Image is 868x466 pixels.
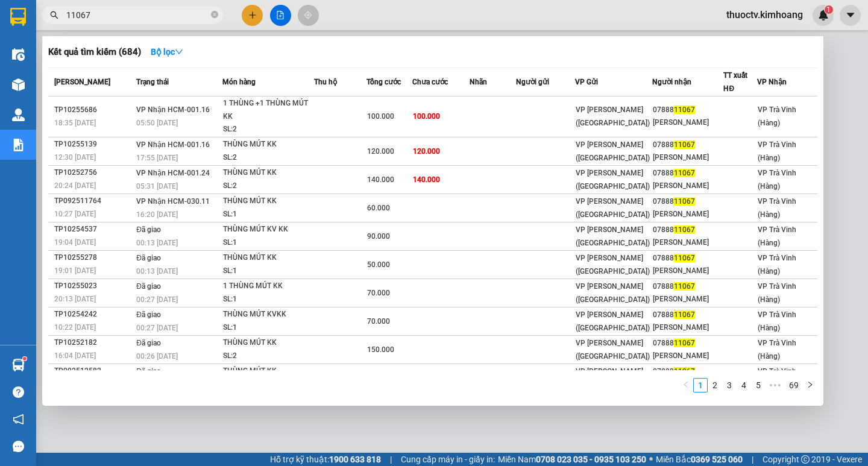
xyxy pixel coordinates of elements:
[136,154,178,162] span: 17:55 [DATE]
[13,414,24,425] span: notification
[54,138,133,151] div: TP10255139
[136,140,210,149] span: VP Nhận HCM-001.16
[367,345,394,354] span: 150.000
[758,225,796,247] span: VP Trà Vinh (Hàng)
[54,166,133,179] div: TP10252756
[576,169,650,190] span: VP [PERSON_NAME] ([GEOGRAPHIC_DATA])
[653,180,723,192] div: [PERSON_NAME]
[653,236,723,249] div: [PERSON_NAME]
[758,339,796,361] span: VP Trà Vinh (Hàng)
[136,282,161,291] span: Đã giao
[752,379,765,392] a: 5
[54,210,96,218] span: 10:27 [DATE]
[136,352,178,361] span: 00:26 [DATE]
[223,308,313,321] div: THÙNG MÚT KVKK
[576,367,650,389] span: VP [PERSON_NAME] ([GEOGRAPHIC_DATA])
[576,197,650,219] span: VP [PERSON_NAME] ([GEOGRAPHIC_DATA])
[576,225,650,247] span: VP [PERSON_NAME] ([GEOGRAPHIC_DATA])
[679,378,693,392] li: Previous Page
[223,180,313,193] div: SL: 2
[674,254,695,262] span: 11067
[136,267,178,276] span: 00:13 [DATE]
[722,378,737,392] li: 3
[758,367,796,389] span: VP Trà Vinh (Hàng)
[223,195,313,208] div: THÙNG MÚT KK
[136,210,178,219] span: 16:20 [DATE]
[576,339,650,361] span: VP [PERSON_NAME] ([GEOGRAPHIC_DATA])
[413,112,440,121] span: 100.000
[708,379,722,392] a: 2
[366,78,401,86] span: Tổng cước
[674,169,695,177] span: 11067
[136,105,210,114] span: VP Nhận HCM-001.16
[54,181,96,190] span: 20:24 [DATE]
[223,151,313,165] div: SL: 2
[367,289,390,297] span: 70.000
[367,204,390,212] span: 60.000
[54,104,133,116] div: TP10255686
[576,282,650,304] span: VP [PERSON_NAME] ([GEOGRAPHIC_DATA])
[653,265,723,277] div: [PERSON_NAME]
[693,378,708,392] li: 1
[223,208,313,221] div: SL: 1
[12,139,25,151] img: solution-icon
[175,48,183,56] span: down
[653,195,723,208] div: 07888
[54,323,96,332] span: 10:22 [DATE]
[758,105,796,127] span: VP Trà Vinh (Hàng)
[54,336,133,349] div: TP10252182
[367,112,394,121] span: 100.000
[674,225,695,234] span: 11067
[223,166,313,180] div: THÙNG MÚT KK
[723,379,736,392] a: 3
[50,11,58,19] span: search
[737,378,751,392] li: 4
[136,239,178,247] span: 00:13 [DATE]
[674,339,695,347] span: 11067
[653,139,723,151] div: 07888
[54,153,96,162] span: 12:30 [DATE]
[136,339,161,347] span: Đã giao
[136,295,178,304] span: 00:27 [DATE]
[653,104,723,116] div: 07888
[674,140,695,149] span: 11067
[223,336,313,350] div: THÙNG MÚT KK
[674,310,695,319] span: 11067
[151,47,183,57] strong: Bộ lọc
[136,78,169,86] span: Trạng thái
[223,321,313,335] div: SL: 1
[211,11,218,18] span: close-circle
[367,147,394,156] span: 120.000
[803,378,817,392] li: Next Page
[694,379,707,392] a: 1
[13,386,24,398] span: question-circle
[136,169,210,177] span: VP Nhận HCM-001.24
[54,308,133,321] div: TP10254242
[758,282,796,304] span: VP Trà Vinh (Hàng)
[723,71,747,93] span: TT xuất HĐ
[367,175,394,184] span: 140.000
[576,105,650,127] span: VP [PERSON_NAME] ([GEOGRAPHIC_DATA])
[653,365,723,378] div: 07888
[136,310,161,319] span: Đã giao
[66,8,209,22] input: Tìm tên, số ĐT hoặc mã đơn
[758,169,796,190] span: VP Trà Vinh (Hàng)
[367,317,390,326] span: 70.000
[223,365,313,378] div: THÙNG MÚT KK
[412,78,448,86] span: Chưa cước
[54,119,96,127] span: 18:35 [DATE]
[223,350,313,363] div: SL: 2
[653,208,723,221] div: [PERSON_NAME]
[653,252,723,265] div: 07888
[12,359,25,371] img: warehouse-icon
[766,378,785,392] span: •••
[367,232,390,241] span: 90.000
[653,151,723,164] div: [PERSON_NAME]
[223,123,313,136] div: SL: 2
[757,78,787,86] span: VP Nhận
[653,321,723,334] div: [PERSON_NAME]
[54,280,133,292] div: TP10255023
[54,251,133,264] div: TP10255278
[516,78,549,86] span: Người gửi
[653,116,723,129] div: [PERSON_NAME]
